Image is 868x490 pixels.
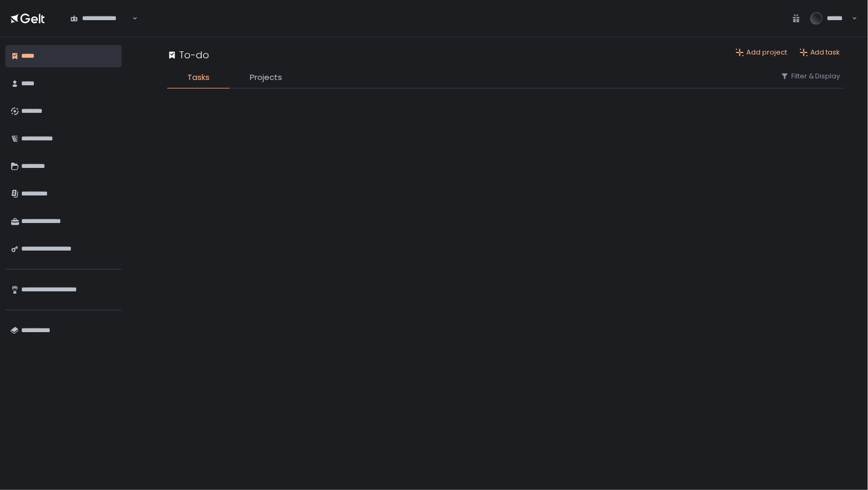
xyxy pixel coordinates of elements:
[800,48,840,57] button: Add task
[131,13,131,24] input: Search for option
[781,72,840,81] button: Filter & Display
[187,72,210,84] span: Tasks
[167,48,209,62] div: To-do
[64,7,138,29] div: Search for option
[736,48,787,57] button: Add project
[250,72,282,84] span: Projects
